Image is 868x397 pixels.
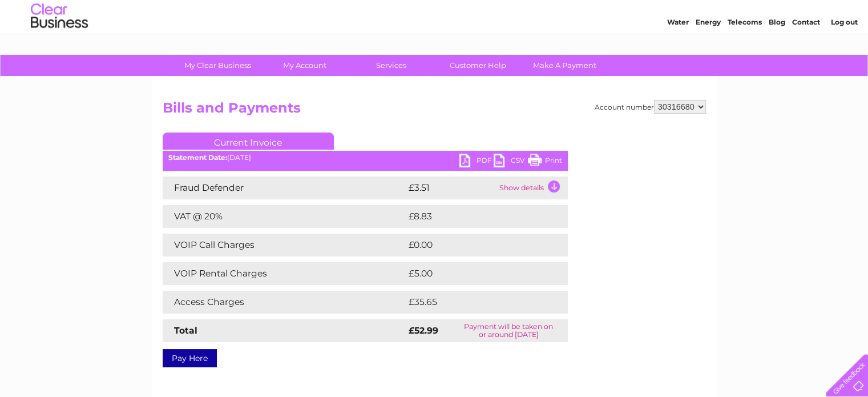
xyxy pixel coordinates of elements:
[653,6,732,20] a: 0333 014 3131
[406,177,496,199] td: £3.51
[595,100,706,114] div: Account number
[406,205,541,228] td: £8.83
[163,349,217,367] a: Pay Here
[494,154,528,170] a: CSV
[168,153,227,162] b: Statement Date:
[163,177,406,199] td: Fraud Defender
[165,6,704,55] div: Clear Business is a trading name of Verastar Limited (registered in [GEOGRAPHIC_DATA] No. 3667643...
[344,55,438,76] a: Services
[163,133,334,150] a: Current Invoice
[696,49,721,57] a: Energy
[518,55,612,76] a: Make A Payment
[409,325,438,336] strong: £52.99
[450,319,568,342] td: Payment will be taken on or around [DATE]
[830,49,857,57] a: Log out
[163,262,406,285] td: VOIP Rental Charges
[792,49,820,57] a: Contact
[496,177,568,199] td: Show details
[728,49,762,57] a: Telecoms
[406,291,544,314] td: £35.65
[163,291,406,314] td: Access Charges
[406,234,542,256] td: £0.00
[459,154,494,170] a: PDF
[163,205,406,228] td: VAT @ 20%
[163,234,406,256] td: VOIP Call Charges
[171,55,265,76] a: My Clear Business
[30,30,88,65] img: logo.png
[667,49,689,57] a: Water
[163,154,568,162] div: [DATE]
[257,55,352,76] a: My Account
[769,49,785,57] a: Blog
[163,100,706,122] h2: Bills and Payments
[528,154,562,170] a: Print
[174,325,197,336] strong: Total
[431,55,525,76] a: Customer Help
[406,262,542,285] td: £5.00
